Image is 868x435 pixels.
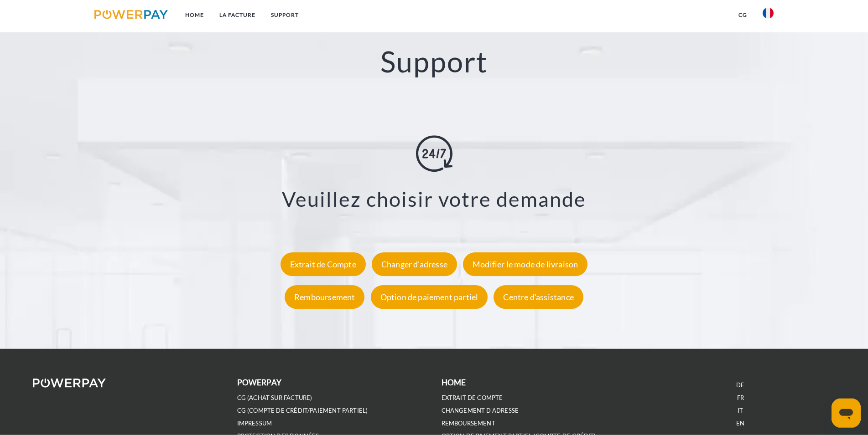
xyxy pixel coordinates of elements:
[738,407,743,415] a: IT
[281,253,366,276] div: Extrait de Compte
[736,420,744,427] a: EN
[463,253,587,276] div: Modifier le mode de livraison
[177,7,212,23] a: Home
[369,260,459,270] a: Changer d'adresse
[369,292,490,302] a: Option de paiement partiel
[282,292,367,302] a: Remboursement
[43,44,825,80] h2: Support
[731,7,755,23] a: CG
[237,378,281,387] b: POWERPAY
[33,379,106,388] img: logo-powerpay-white.svg
[763,8,774,19] img: fr
[212,7,263,23] a: LA FACTURE
[237,407,368,415] a: CG (Compte de crédit/paiement partiel)
[491,292,585,302] a: Centre d'assistance
[278,260,368,270] a: Extrait de Compte
[736,381,744,389] a: DE
[442,420,495,427] a: REMBOURSEMENT
[442,394,503,402] a: EXTRAIT DE COMPTE
[263,7,307,23] a: Support
[461,260,590,270] a: Modifier le mode de livraison
[832,399,861,428] iframe: Bouton de lancement de la fenêtre de messagerie
[442,378,466,387] b: Home
[94,10,168,19] img: logo-powerpay.svg
[55,186,813,212] h3: Veuillez choisir votre demande
[237,420,272,427] a: IMPRESSUM
[416,135,452,172] img: online-shopping.svg
[237,394,312,402] a: CG (achat sur facture)
[371,286,488,309] div: Option de paiement partiel
[494,286,583,309] div: Centre d'assistance
[285,286,364,309] div: Remboursement
[442,407,519,415] a: Changement d'adresse
[372,253,457,276] div: Changer d'adresse
[737,394,744,402] a: FR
